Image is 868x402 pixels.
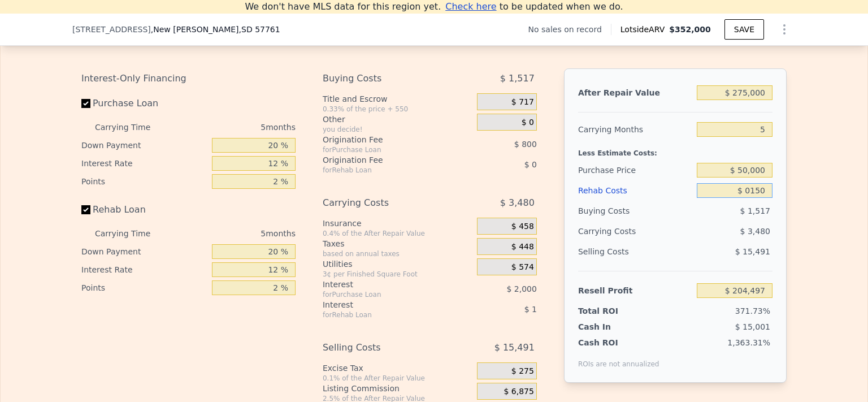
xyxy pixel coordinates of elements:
[81,172,207,191] div: Points
[727,338,770,347] span: 1,363.31%
[81,243,207,261] div: Down Payment
[578,280,692,301] div: Resell Profit
[500,68,535,89] span: $ 1,517
[323,125,472,134] div: you decide!
[151,24,280,35] span: , New [PERSON_NAME]
[506,284,536,293] span: $ 2,000
[514,140,537,149] span: $ 800
[323,218,472,229] div: Insurance
[578,337,659,348] div: Cash ROI
[323,258,472,270] div: Utilities
[173,118,296,136] div: 5 months
[735,322,770,331] span: $ 15,001
[81,279,207,297] div: Points
[323,114,472,125] div: Other
[95,118,168,136] div: Carrying Time
[95,224,168,243] div: Carrying Time
[323,93,472,105] div: Title and Escrow
[81,205,90,214] input: Rehab Loan
[323,193,449,213] div: Carrying Costs
[72,24,151,35] span: [STREET_ADDRESS]
[323,166,449,175] div: for Rehab Loan
[323,249,472,258] div: based on annual taxes
[522,118,534,128] span: $ 0
[323,270,472,279] div: 3¢ per Finished Square Foot
[511,366,534,377] span: $ 275
[578,348,659,369] div: ROIs are not annualized
[323,154,449,166] div: Origination Fee
[511,262,534,273] span: $ 574
[578,321,649,332] div: Cash In
[511,242,534,252] span: $ 448
[323,299,449,310] div: Interest
[578,241,692,262] div: Selling Costs
[578,305,649,317] div: Total ROI
[578,140,772,160] div: Less Estimate Costs:
[323,383,472,394] div: Listing Commission
[740,227,770,236] span: $ 3,480
[323,279,449,290] div: Interest
[524,160,537,169] span: $ 0
[323,145,449,154] div: for Purchase Loan
[239,25,280,34] span: , SD 57761
[511,222,534,232] span: $ 458
[524,305,537,314] span: $ 1
[323,229,472,238] div: 0.4% of the After Repair Value
[528,24,611,35] div: No sales on record
[81,261,207,279] div: Interest Rate
[81,154,207,172] div: Interest Rate
[735,247,770,256] span: $ 15,491
[323,290,449,299] div: for Purchase Loan
[773,18,796,41] button: Show Options
[669,25,711,34] span: $352,000
[323,374,472,383] div: 0.1% of the After Repair Value
[620,24,669,35] span: Lotside ARV
[578,201,692,221] div: Buying Costs
[323,362,472,374] div: Excise Tax
[81,200,207,220] label: Rehab Loan
[323,68,449,89] div: Buying Costs
[578,221,649,241] div: Carrying Costs
[81,136,207,154] div: Down Payment
[323,238,472,249] div: Taxes
[578,83,692,103] div: After Repair Value
[323,134,449,145] div: Origination Fee
[500,193,535,213] span: $ 3,480
[724,19,764,40] button: SAVE
[81,99,90,108] input: Purchase Loan
[81,68,296,89] div: Interest-Only Financing
[173,224,296,243] div: 5 months
[578,160,692,180] div: Purchase Price
[578,119,692,140] div: Carrying Months
[511,97,534,107] span: $ 717
[578,180,692,201] div: Rehab Costs
[735,306,770,315] span: 371.73%
[81,93,207,114] label: Purchase Loan
[323,338,449,358] div: Selling Costs
[323,105,472,114] div: 0.33% of the price + 550
[445,1,496,12] span: Check here
[740,206,770,215] span: $ 1,517
[323,310,449,319] div: for Rehab Loan
[494,338,535,358] span: $ 15,491
[504,387,533,397] span: $ 6,875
